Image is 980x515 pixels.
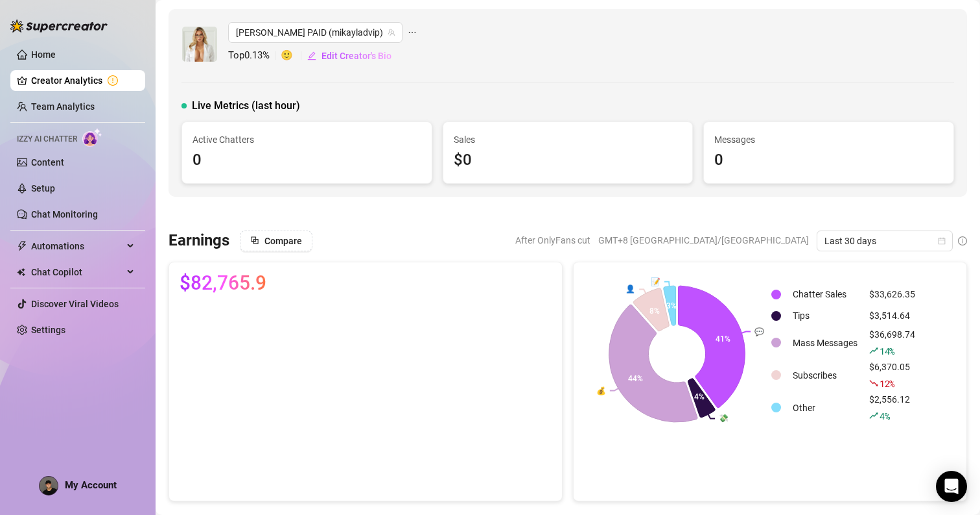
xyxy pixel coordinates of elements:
[936,471,967,502] div: Open Intercom Messenger
[454,148,682,173] div: $0
[31,101,95,112] a: Team Analytics
[281,48,307,64] span: 🙂
[240,231,312,251] button: Compare
[228,48,281,64] span: Top 0.13 %
[182,27,217,62] img: Mikayla PAID
[880,410,889,422] span: 4 %
[869,308,915,323] div: $3,514.64
[869,392,915,423] div: $2,556.12
[40,477,58,495] img: AGNmyxYRuucpMWPVbXuyO9coXjdFSH2d8FQRfUoMhXFq2A=s96-c
[869,346,878,355] span: rise
[250,236,259,245] span: block
[938,237,946,245] span: calendar
[31,49,56,60] a: Home
[31,70,135,91] a: Creator Analytics exclamation-circle
[31,157,64,168] a: Content
[714,132,943,147] span: Messages
[869,379,878,388] span: fall
[307,45,392,66] button: Edit Creator's Bio
[17,268,25,277] img: Chat Copilot
[596,385,606,395] text: 💰
[192,132,421,147] span: Active Chatters
[31,236,123,257] span: Automations
[958,236,967,245] span: info-circle
[31,299,119,309] a: Discover Viral Videos
[180,273,266,294] span: $82,765.9
[408,22,417,43] span: ellipsis
[192,148,421,173] div: 0
[714,148,943,173] div: 0
[824,231,945,251] span: Last 30 days
[869,360,915,391] div: $6,370.05
[787,284,863,305] td: Chatter Sales
[65,479,117,491] span: My Account
[880,377,894,390] span: 12 %
[17,133,77,145] span: Izzy AI Chatter
[787,360,863,391] td: Subscribes
[625,284,635,294] text: 👤
[515,231,590,250] span: After OnlyFans cut
[264,236,302,246] span: Compare
[236,23,395,42] span: Mikayla PAID (mikayladvip)
[82,128,102,147] img: AI Chatter
[31,325,65,335] a: Settings
[869,411,878,420] span: rise
[31,183,55,194] a: Setup
[869,327,915,358] div: $36,698.74
[31,262,123,283] span: Chat Copilot
[719,413,729,423] text: 💸
[454,132,682,147] span: Sales
[787,306,863,326] td: Tips
[754,326,764,336] text: 💬
[192,98,300,114] span: Live Metrics (last hour)
[307,51,316,60] span: edit
[321,51,391,61] span: Edit Creator's Bio
[598,231,809,250] span: GMT+8 [GEOGRAPHIC_DATA]/[GEOGRAPHIC_DATA]
[10,19,108,32] img: logo-BBDzfeDw.svg
[880,345,894,357] span: 14 %
[31,209,98,220] a: Chat Monitoring
[869,287,915,301] div: $33,626.35
[651,276,660,286] text: 📝
[17,241,27,251] span: thunderbolt
[787,327,863,358] td: Mass Messages
[787,392,863,423] td: Other
[388,29,395,36] span: team
[169,231,229,251] h3: Earnings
